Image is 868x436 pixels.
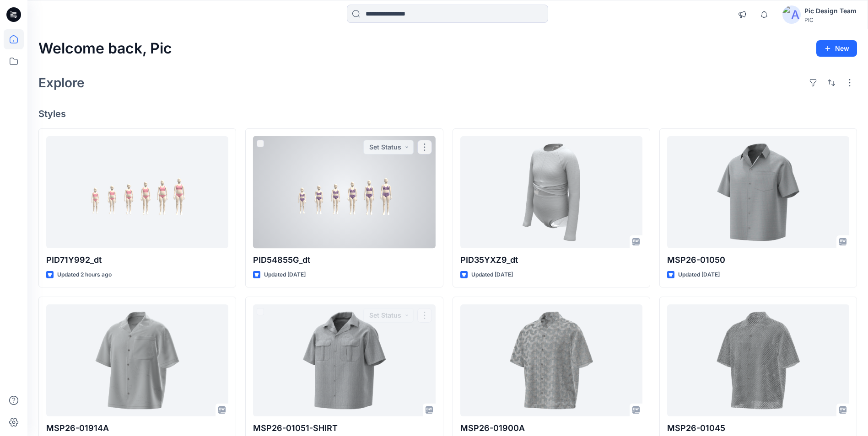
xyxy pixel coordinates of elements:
p: MSP26-01900A [460,422,642,435]
h2: Welcome back, Pic [38,40,172,57]
a: PID35YXZ9_dt [460,136,642,248]
p: PID71Y992_dt [46,254,228,266]
a: MSP26-01051-SHIRT [253,304,435,416]
a: PID54855G_dt [253,136,435,248]
p: MSP26-01051-SHIRT [253,422,435,435]
a: MSP26-01045 [667,304,849,416]
p: Updated [DATE] [471,270,513,280]
img: avatar [782,5,801,24]
p: PID54855G_dt [253,254,435,266]
div: Pic Design Team [804,5,857,16]
p: MSP26-01045 [667,422,849,435]
h4: Styles [38,108,857,119]
a: PID71Y992_dt [46,136,228,248]
p: MSP26-01050 [667,254,849,266]
p: MSP26-01914A [46,422,228,435]
button: New [816,40,857,57]
p: Updated [DATE] [678,270,720,280]
a: MSP26-01914A [46,304,228,416]
a: MSP26-01900A [460,304,642,416]
h2: Explore [38,75,85,90]
p: PID35YXZ9_dt [460,254,642,266]
p: Updated [DATE] [264,270,306,280]
a: MSP26-01050 [667,136,849,248]
div: PIC [804,16,857,23]
p: Updated 2 hours ago [57,270,112,280]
